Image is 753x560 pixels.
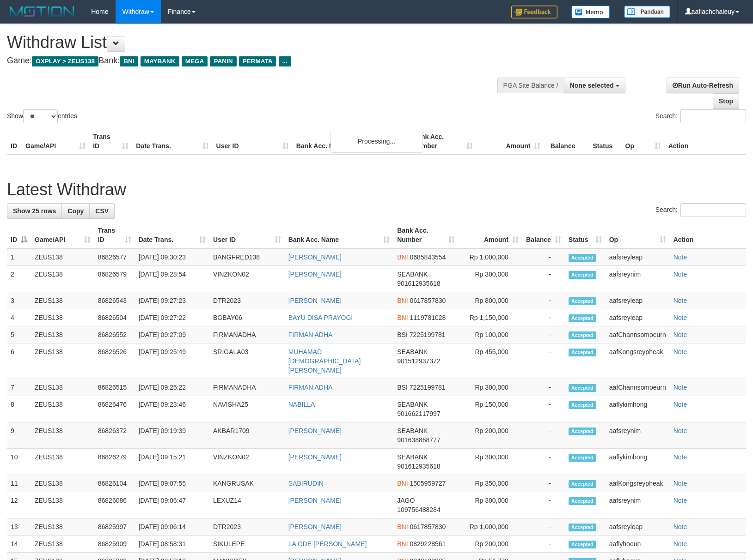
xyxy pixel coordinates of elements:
[7,292,31,309] td: 3
[522,492,565,518] td: -
[7,33,493,52] h1: Withdraw List
[606,248,670,266] td: aafsreyleap
[655,203,746,217] label: Search:
[673,271,687,278] a: Note
[397,506,440,513] span: Copy 109756488284 to clipboard
[459,343,522,379] td: Rp 455,000
[209,492,285,518] td: LEXUZ14
[410,297,446,304] span: Copy 0617857830 to clipboard
[94,396,135,422] td: 86826476
[94,292,135,309] td: 86826543
[135,422,209,449] td: [DATE] 09:19:39
[209,222,285,248] th: User ID: activate to sort column ascending
[120,56,138,66] span: BNI
[288,540,367,548] a: LA ODE [PERSON_NAME]
[94,222,135,248] th: Trans ID: activate to sort column ascending
[397,384,408,391] span: BSI
[135,536,209,553] td: [DATE] 08:58:31
[673,297,687,304] a: Note
[569,254,596,262] span: Accepted
[288,384,333,391] a: FIRMAN ADHA
[209,449,285,475] td: VINZKON02
[293,128,409,155] th: Bank Acc. Name
[209,326,285,343] td: FIRMANADHA
[522,326,565,343] td: -
[31,222,94,248] th: Game/API: activate to sort column ascending
[397,348,428,355] span: SEABANK
[94,475,135,492] td: 86826104
[7,56,493,66] h4: Game: Bank:
[31,343,94,379] td: ZEUS138
[522,536,565,553] td: -
[135,518,209,536] td: [DATE] 09:06:14
[397,253,408,261] span: BNI
[397,436,440,444] span: Copy 901638868777 to clipboard
[397,331,408,338] span: BSI
[7,128,22,155] th: ID
[135,266,209,292] td: [DATE] 09:28:54
[31,475,94,492] td: ZEUS138
[673,401,687,408] a: Note
[213,128,293,155] th: User ID
[397,497,415,504] span: JAGO
[31,309,94,326] td: ZEUS138
[569,524,596,531] span: Accepted
[7,475,31,492] td: 11
[673,540,687,548] a: Note
[410,540,446,548] span: Copy 0829228561 to clipboard
[410,384,446,391] span: Copy 7225199781 to clipboard
[606,518,670,536] td: aafsreyleap
[673,314,687,321] a: Note
[31,422,94,449] td: ZEUS138
[622,128,665,155] th: Op
[397,280,440,287] span: Copy 901612935618 to clipboard
[7,449,31,475] td: 10
[22,128,89,155] th: Game/API
[7,326,31,343] td: 5
[606,536,670,553] td: aaflyhoeun
[459,326,522,343] td: Rp 100,000
[61,203,90,219] a: Copy
[135,309,209,326] td: [DATE] 09:27:22
[31,266,94,292] td: ZEUS138
[397,523,408,530] span: BNI
[23,109,58,123] select: Showentries
[569,271,596,279] span: Accepted
[459,396,522,422] td: Rp 150,000
[94,536,135,553] td: 86825909
[522,222,565,248] th: Balance: activate to sort column ascending
[477,128,544,155] th: Amount
[7,396,31,422] td: 8
[94,343,135,379] td: 86826526
[135,396,209,422] td: [DATE] 09:23:46
[89,128,132,155] th: Trans ID
[397,540,408,548] span: BNI
[511,6,557,18] img: Feedback.jpg
[288,331,333,338] a: FIRMAN ADHA
[7,222,31,248] th: ID: activate to sort column descending
[673,331,687,338] a: Note
[673,253,687,261] a: Note
[209,422,285,449] td: AKBAR1709
[95,207,109,215] span: CSV
[589,128,621,155] th: Status
[7,422,31,449] td: 9
[397,271,428,278] span: SEABANK
[569,331,596,339] span: Accepted
[409,128,477,155] th: Bank Acc. Number
[31,396,94,422] td: ZEUS138
[459,222,522,248] th: Amount: activate to sort column ascending
[673,480,687,487] a: Note
[606,222,670,248] th: Op: activate to sort column ascending
[667,78,739,93] a: Run Auto-Refresh
[31,326,94,343] td: ZEUS138
[288,271,342,278] a: [PERSON_NAME]
[673,497,687,504] a: Note
[7,203,62,219] a: Show 25 rows
[673,523,687,530] a: Note
[209,396,285,422] td: NAVISHA25
[569,401,596,409] span: Accepted
[606,449,670,475] td: aaflykimhong
[397,297,408,304] span: BNI
[564,78,625,93] button: None selected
